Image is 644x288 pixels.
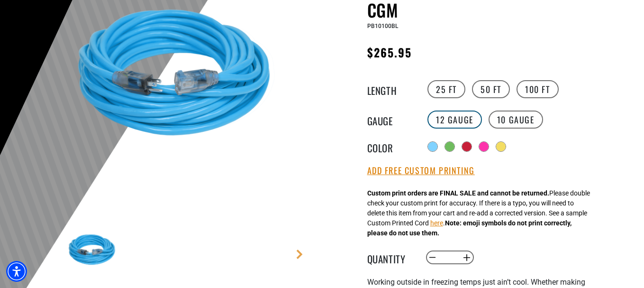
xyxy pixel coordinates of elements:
[367,140,415,153] legend: Color
[367,83,415,95] legend: Length
[472,80,510,98] label: 50 FT
[489,111,543,129] label: 10 Gauge
[367,113,415,126] legend: Gauge
[295,250,304,259] a: Next
[367,188,590,238] div: Please double check your custom print for accuracy. If there is a typo, you will need to delete t...
[367,44,412,61] span: $265.95
[517,80,559,98] label: 100 FT
[367,251,415,264] label: Quantity
[427,80,465,98] label: 25 FT
[367,189,549,197] strong: Custom print orders are FINAL SALE and cannot be returned.
[430,218,443,228] button: here
[367,23,398,29] span: PB10100BL
[6,261,27,282] div: Accessibility Menu
[367,166,475,176] button: Add Free Custom Printing
[427,111,482,129] label: 12 Gauge
[367,219,571,237] strong: Note: emoji symbols do not print correctly, please do not use them.
[66,223,121,278] img: Light Blue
